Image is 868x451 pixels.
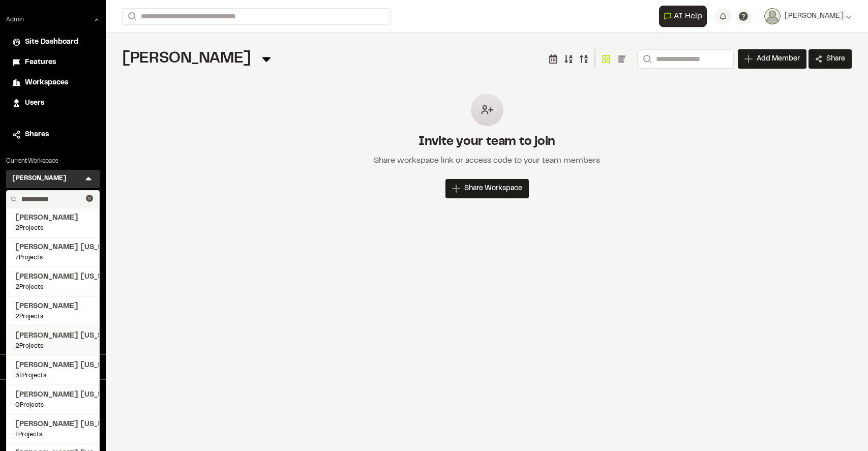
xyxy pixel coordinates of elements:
[15,283,91,292] span: 2 Projects
[12,77,94,88] a: Workspaces
[122,52,251,66] span: [PERSON_NAME]
[15,224,91,233] span: 2 Projects
[15,371,91,380] span: 31 Projects
[25,57,56,68] span: Features
[764,8,852,24] button: [PERSON_NAME]
[659,6,707,27] button: Open AI Assistant
[15,301,91,312] span: [PERSON_NAME]
[122,8,140,25] button: Search
[15,389,91,401] span: [PERSON_NAME] [US_STATE]
[6,15,24,24] p: Admin
[15,213,91,224] span: [PERSON_NAME]
[15,242,91,253] span: [PERSON_NAME] [US_STATE]
[757,54,800,64] span: Add Member
[12,98,94,109] a: Users
[764,8,781,24] img: User
[15,253,91,262] span: 7 Projects
[374,134,600,151] h2: Invite your team to join
[25,37,78,48] span: Site Dashboard
[445,179,529,198] button: Share Workspace
[785,11,844,22] span: [PERSON_NAME]
[15,312,91,321] span: 2 Projects
[674,10,702,22] span: AI Help
[15,213,91,233] a: [PERSON_NAME]2Projects
[12,37,94,48] a: Site Dashboard
[15,330,91,351] a: [PERSON_NAME] [US_STATE]2Projects
[15,301,91,321] a: [PERSON_NAME]2Projects
[826,54,845,64] span: Share
[15,419,91,439] a: [PERSON_NAME] [US_STATE]1Projects
[15,419,91,430] span: [PERSON_NAME] [US_STATE]
[659,6,711,27] div: Open AI Assistant
[15,272,91,292] a: [PERSON_NAME] [US_STATE]2Projects
[25,77,68,88] span: Workspaces
[15,272,91,283] span: [PERSON_NAME] [US_STATE]
[12,57,94,68] a: Features
[15,242,91,262] a: [PERSON_NAME] [US_STATE]7Projects
[12,174,67,184] h3: [PERSON_NAME]
[6,157,100,166] p: Current Workspace
[15,360,91,371] span: [PERSON_NAME] [US_STATE]
[25,98,44,109] span: Users
[25,129,49,140] span: Shares
[12,129,94,140] a: Shares
[86,195,93,202] button: Clear text
[15,360,91,380] a: [PERSON_NAME] [US_STATE]31Projects
[15,401,91,410] span: 0 Projects
[15,430,91,439] span: 1 Projects
[637,49,655,69] button: Search
[464,184,522,194] span: Share Workspace
[15,330,91,342] span: [PERSON_NAME] [US_STATE]
[374,155,600,167] div: Share workspace link or access code to your team members
[15,389,91,410] a: [PERSON_NAME] [US_STATE]0Projects
[15,342,91,351] span: 2 Projects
